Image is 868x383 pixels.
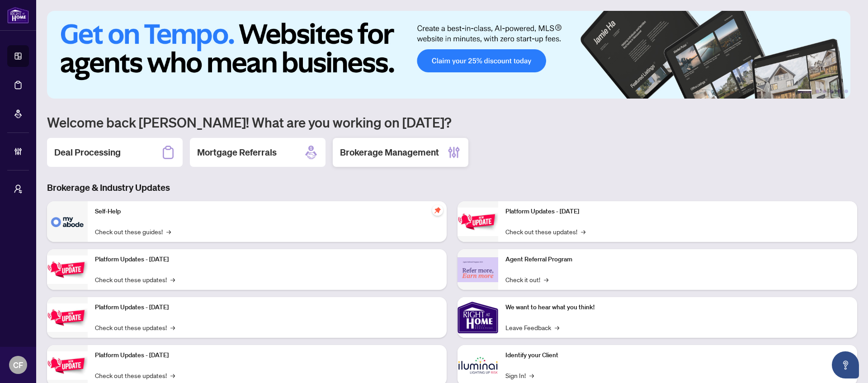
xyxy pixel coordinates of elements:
span: → [581,227,585,236]
a: Check out these updates!→ [95,322,175,332]
span: user-switch [14,184,23,194]
button: 2 [816,90,819,93]
button: Open asap [832,351,859,378]
span: → [555,322,559,332]
h2: Mortgage Referrals [197,146,277,159]
p: Identify your Client [505,350,850,360]
span: → [170,322,175,332]
p: Platform Updates - [DATE] [95,303,439,312]
span: → [529,370,534,380]
button: 1 [797,90,812,93]
img: Slide 0 [47,11,850,99]
button: 5 [837,90,841,93]
a: Check it out!→ [505,274,548,284]
span: → [170,274,175,284]
p: We want to hear what you think! [505,303,850,312]
h2: Deal Processing [54,146,121,159]
p: Platform Updates - [DATE] [95,350,439,360]
a: Check out these updates!→ [95,370,175,380]
span: → [544,274,548,284]
img: Platform Updates - June 23, 2025 [458,208,498,236]
img: We want to hear what you think! [458,297,498,338]
img: Platform Updates - July 8, 2025 [47,351,88,380]
h2: Brokerage Management [340,146,439,159]
p: Self-Help [95,207,439,217]
p: Platform Updates - [DATE] [505,207,850,217]
p: Agent Referral Program [505,255,850,265]
img: Platform Updates - September 16, 2025 [47,255,88,284]
a: Check out these updates!→ [505,227,585,236]
img: Self-Help [47,201,88,242]
img: logo [7,7,29,24]
a: Check out these guides!→ [95,227,171,236]
span: CF [13,359,23,371]
a: Check out these updates!→ [95,274,175,284]
button: 3 [823,90,826,93]
h3: Brokerage & Industry Updates [47,181,857,194]
span: → [166,227,171,236]
a: Leave Feedback→ [505,322,559,332]
button: 4 [830,90,834,93]
button: 6 [844,90,848,93]
img: Agent Referral Program [458,257,498,282]
span: → [170,370,175,380]
a: Sign In!→ [505,370,534,380]
h1: Welcome back [PERSON_NAME]! What are you working on [DATE]? [47,113,857,131]
p: Platform Updates - [DATE] [95,255,439,265]
span: pushpin [432,205,443,216]
img: Platform Updates - July 21, 2025 [47,303,88,332]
